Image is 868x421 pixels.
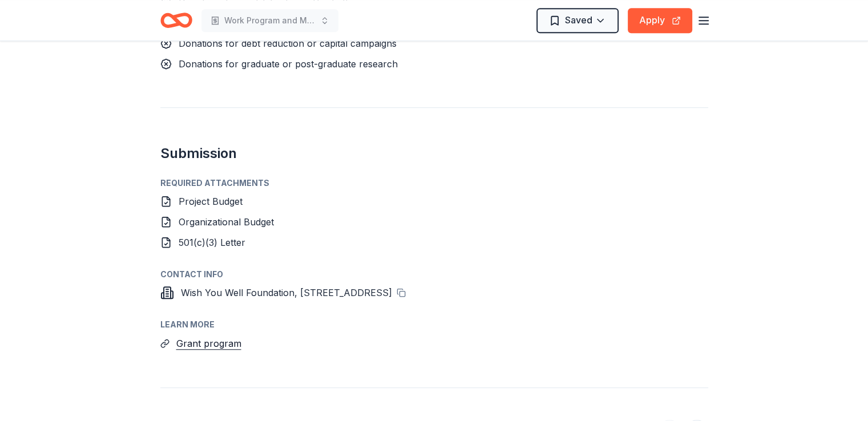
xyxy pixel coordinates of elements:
[565,13,592,27] span: Saved
[536,8,619,33] button: Saved
[628,8,692,33] button: Apply
[179,237,245,248] span: 501(c)(3) Letter
[179,58,398,70] span: Donations for graduate or post-graduate research
[179,38,397,49] span: Donations for debt reduction or capital campaigns
[160,268,708,281] div: Contact info
[179,196,243,207] span: Project Budget
[160,318,708,331] div: Learn more
[160,144,708,163] h2: Submission
[181,287,392,298] span: Wish You Well Foundation, [STREET_ADDRESS]
[224,14,316,27] span: Work Program and Mentoring
[160,176,708,190] div: Required Attachments
[179,216,274,228] span: Organizational Budget
[201,9,338,32] button: Work Program and Mentoring
[176,336,241,351] button: Grant program
[160,7,192,34] a: Home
